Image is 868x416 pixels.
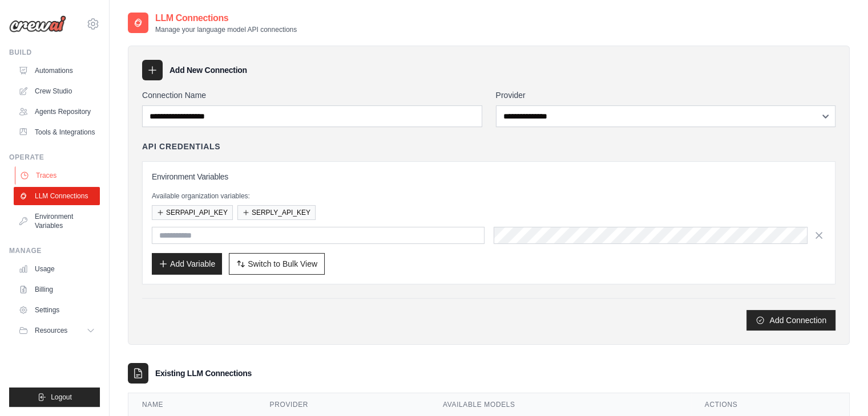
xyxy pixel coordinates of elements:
[14,260,100,278] a: Usage
[51,393,72,402] span: Logout
[152,191,826,201] p: Available organization variables:
[14,321,100,340] button: Resources
[496,89,836,101] label: Provider
[142,89,482,101] label: Connection Name
[15,166,101,185] a: Traces
[155,25,297,34] p: Manage your language model API connections
[14,187,100,205] a: LLM Connections
[152,171,826,182] h3: Environment Variables
[9,48,100,57] div: Build
[14,280,100,299] a: Billing
[14,82,100,100] a: Crew Studio
[14,62,100,80] a: Automations
[237,205,316,220] button: SERPLY_API_KEY
[155,11,297,25] h2: LLM Connections
[152,253,222,275] button: Add Variable
[9,388,100,407] button: Logout
[169,64,247,76] h3: Add New Connection
[9,153,100,162] div: Operate
[248,258,317,270] span: Switch to Bulk View
[155,368,252,379] h3: Existing LLM Connections
[746,310,835,331] button: Add Connection
[9,246,100,255] div: Manage
[229,253,325,275] button: Switch to Bulk View
[142,141,220,152] h4: API Credentials
[14,123,100,141] a: Tools & Integrations
[14,207,100,235] a: Environment Variables
[152,205,233,220] button: SERPAPI_API_KEY
[14,103,100,121] a: Agents Repository
[14,301,100,319] a: Settings
[35,326,67,335] span: Resources
[9,15,66,32] img: Logo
